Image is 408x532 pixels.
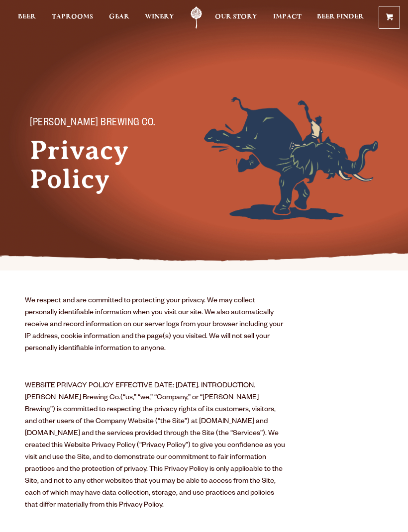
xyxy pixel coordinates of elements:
[273,13,302,21] span: Impact
[30,118,204,130] p: [PERSON_NAME] Brewing Co.
[184,6,209,29] a: Odell Home
[273,6,302,29] a: Impact
[30,136,204,193] h1: Privacy Policy
[204,97,378,220] img: Foreground404
[109,13,129,21] span: Gear
[18,6,36,29] a: Beer
[109,6,129,29] a: Gear
[25,297,283,353] span: We respect and are committed to protecting your privacy. We may collect personally identifiable i...
[215,13,257,21] span: Our Story
[317,6,364,29] a: Beer Finder
[145,6,174,29] a: Winery
[18,13,36,21] span: Beer
[317,13,364,21] span: Beer Finder
[52,6,93,29] a: Taprooms
[25,382,285,510] span: WEBSITE PRIVACY POLICY EFFECTIVE DATE: [DATE]. INTRODUCTION. [PERSON_NAME] Brewing Co.(“us,” “we,...
[215,6,257,29] a: Our Story
[145,13,174,21] span: Winery
[52,13,93,21] span: Taprooms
